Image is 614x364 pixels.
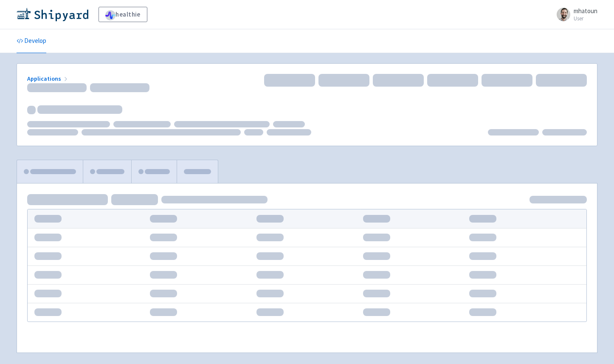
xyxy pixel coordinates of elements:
small: User [574,16,597,21]
span: mhatoun [574,7,597,15]
a: Applications [27,75,69,82]
a: mhatoun User [552,8,597,21]
a: healthie [99,7,147,22]
a: Develop [17,29,46,53]
img: Shipyard logo [17,8,88,21]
